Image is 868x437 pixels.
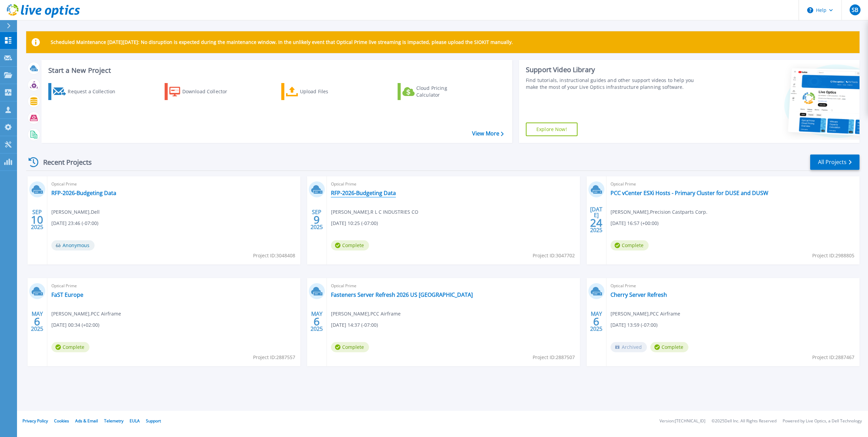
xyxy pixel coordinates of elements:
[590,220,602,226] span: 24
[48,83,124,100] a: Request a Collection
[783,419,862,423] li: Powered by Live Optics, a Dell Technology
[31,217,43,223] span: 10
[51,39,513,45] p: Scheduled Maintenance [DATE][DATE]: No disruption is expected during the maintenance window. In t...
[182,85,237,98] div: Download Collector
[611,190,768,196] a: PCC vCenter ESXi Hosts - Primary Cluster for DUSE and DUSW
[590,309,603,334] div: MAY 2025
[398,83,473,100] a: Cloud Pricing Calculator
[611,282,855,290] span: Optical Prime
[611,342,647,352] span: Archived
[146,418,161,424] a: Support
[416,85,471,98] div: Cloud Pricing Calculator
[331,321,378,329] span: [DATE] 14:37 (-07:00)
[253,354,295,361] span: Project ID: 2887557
[611,180,855,188] span: Optical Prime
[51,190,116,196] a: RFP-2026-Budgeting Data
[34,319,40,324] span: 6
[51,310,121,318] span: [PERSON_NAME] , PCC Airframe
[300,85,354,98] div: Upload Files
[331,180,576,188] span: Optical Prime
[104,418,123,424] a: Telemetry
[75,418,98,424] a: Ads & Email
[51,180,296,188] span: Optical Prime
[48,67,503,74] h3: Start a New Project
[165,83,240,100] a: Download Collector
[68,85,122,98] div: Request a Collection
[650,342,688,352] span: Complete
[310,309,323,334] div: MAY 2025
[812,354,854,361] span: Project ID: 2887467
[611,291,667,298] a: Cherry Server Refresh
[331,342,369,352] span: Complete
[526,123,578,136] a: Explore Now!
[51,240,95,250] span: Anonymous
[281,83,357,100] a: Upload Files
[472,130,504,137] a: View More
[22,418,48,424] a: Privacy Policy
[593,319,599,324] span: 6
[51,282,296,290] span: Optical Prime
[852,7,858,13] span: SB
[31,309,44,334] div: MAY 2025
[51,342,89,352] span: Complete
[253,252,295,259] span: Project ID: 3048408
[331,282,576,290] span: Optical Prime
[611,310,680,318] span: [PERSON_NAME] , PCC Airframe
[533,354,575,361] span: Project ID: 2887507
[810,155,859,170] a: All Projects
[51,220,98,227] span: [DATE] 23:46 (-07:00)
[812,252,854,259] span: Project ID: 2988805
[611,220,658,227] span: [DATE] 16:57 (+00:00)
[331,208,418,216] span: [PERSON_NAME] , R L C INDUSTRIES CO
[51,291,83,298] a: FaST Europe
[130,418,140,424] a: EULA
[314,319,320,324] span: 6
[712,419,777,423] li: © 2025 Dell Inc. All Rights Reserved
[331,310,401,318] span: [PERSON_NAME] , PCC Airframe
[533,252,575,259] span: Project ID: 3047702
[611,208,707,216] span: [PERSON_NAME] , Precision Castparts Corp.
[54,418,69,424] a: Cookies
[611,240,649,250] span: Complete
[314,217,320,223] span: 9
[26,154,101,171] div: Recent Projects
[331,190,396,196] a: RFP-2026-Budgeting Data
[526,77,702,91] div: Find tutorials, instructional guides and other support videos to help you make the most of your L...
[331,220,378,227] span: [DATE] 10:25 (-07:00)
[310,207,323,232] div: SEP 2025
[51,321,99,329] span: [DATE] 00:34 (+02:00)
[590,207,603,232] div: [DATE] 2025
[611,321,657,329] span: [DATE] 13:59 (-07:00)
[526,65,702,74] div: Support Video Library
[31,207,44,232] div: SEP 2025
[660,419,705,423] li: Version: [TECHNICAL_ID]
[331,240,369,250] span: Complete
[331,291,473,298] a: Fasteners Server Refresh 2026 US [GEOGRAPHIC_DATA]
[51,208,100,216] span: [PERSON_NAME] , Dell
